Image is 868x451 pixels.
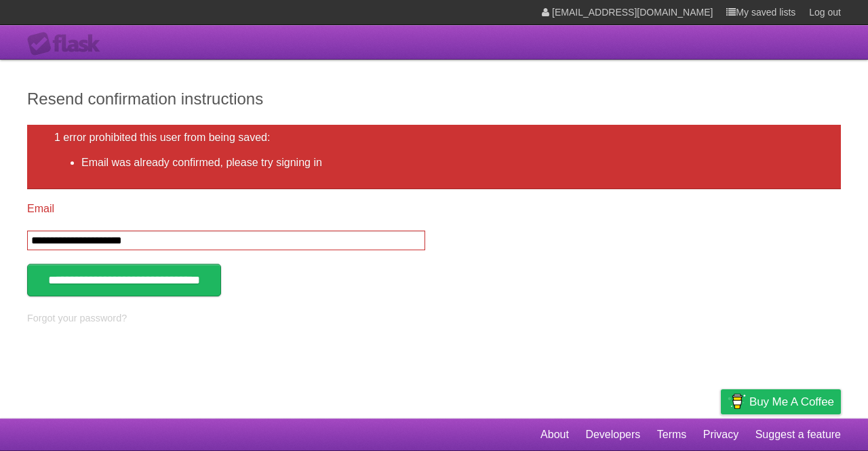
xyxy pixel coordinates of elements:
[27,313,127,323] a: Forgot your password?
[540,422,569,448] a: About
[27,203,425,215] label: Email
[749,390,834,414] span: Buy me a coffee
[27,87,841,111] h2: Resend confirmation instructions
[657,422,687,448] a: Terms
[585,422,640,448] a: Developers
[721,389,841,414] a: Buy me a coffee
[755,422,841,448] a: Suggest a feature
[703,422,738,448] a: Privacy
[728,390,746,413] img: Buy me a coffee
[27,32,108,56] div: Flask
[54,132,814,144] h2: 1 error prohibited this user from being saved:
[81,155,814,171] li: Email was already confirmed, please try signing in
